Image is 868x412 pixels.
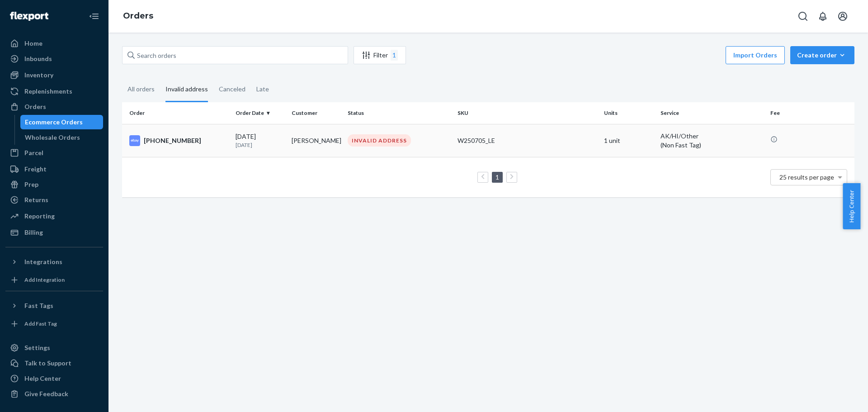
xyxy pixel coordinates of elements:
div: Add Integration [24,276,65,284]
div: Ecommerce Orders [25,118,83,127]
div: Freight [24,165,47,174]
th: Service [657,102,767,124]
p: AK/HI/Other [660,132,763,141]
div: Billing [24,228,43,237]
a: Help Center [5,371,103,386]
a: Ecommerce Orders [20,115,104,129]
th: Order [122,102,232,124]
div: Parcel [24,148,43,157]
div: Talk to Support [24,359,71,368]
a: Orders [123,11,153,21]
div: W250705_LE [458,136,597,145]
div: Settings [24,343,50,352]
a: Replenishments [5,84,103,99]
div: Help Center [24,374,61,383]
div: Home [24,39,42,48]
div: All orders [127,77,155,101]
button: Open account menu [834,7,852,25]
a: Orders [5,99,103,114]
div: Customer [292,109,340,117]
button: Give Feedback [5,387,103,401]
a: Add Integration [5,273,103,287]
span: 25 results per page [779,173,834,181]
div: [DATE] [236,132,284,149]
a: Returns [5,193,103,207]
div: Wholesale Orders [25,133,80,142]
button: Filter [354,46,406,64]
button: Create order [790,46,854,64]
th: Status [344,102,454,124]
div: INVALID ADDRESS [348,134,411,147]
th: SKU [454,102,600,124]
p: [DATE] [236,141,284,149]
a: Billing [5,225,103,240]
a: Inventory [5,68,103,82]
div: Prep [24,180,38,189]
th: Order Date [232,102,288,124]
a: Inbounds [5,52,103,66]
button: Import Orders [726,46,785,64]
div: 1 [391,50,398,61]
a: Talk to Support [5,356,103,370]
div: Give Feedback [24,389,68,398]
div: Fast Tags [24,301,53,310]
img: Flexport logo [10,12,48,21]
a: Settings [5,341,103,355]
a: Home [5,36,103,51]
a: Freight [5,162,103,176]
a: Add Fast Tag [5,317,103,331]
div: Orders [24,102,46,111]
td: [PERSON_NAME] [288,124,344,157]
a: Page 1 is your current page [494,173,501,181]
div: Add Fast Tag [24,320,57,327]
div: Invalid address [165,77,208,102]
div: [PHONE_NUMBER] [129,135,228,146]
button: Integrations [5,255,103,269]
a: Wholesale Orders [20,130,104,145]
div: Inbounds [24,54,52,63]
button: Close Navigation [85,7,103,25]
a: Reporting [5,209,103,223]
button: Open notifications [814,7,832,25]
button: Fast Tags [5,298,103,313]
a: Parcel [5,146,103,160]
div: Replenishments [24,87,72,96]
div: (Non Fast Tag) [660,141,763,150]
div: Canceled [219,77,245,101]
button: Open Search Box [794,7,812,25]
div: Filter [354,50,406,61]
div: Create order [797,51,848,60]
th: Units [600,102,656,124]
a: Prep [5,177,103,192]
div: Returns [24,195,48,204]
div: Integrations [24,257,62,266]
input: Search orders [122,46,348,64]
th: Fee [767,102,854,124]
div: Reporting [24,212,55,221]
button: Help Center [843,183,860,229]
div: Inventory [24,71,53,80]
ol: breadcrumbs [116,3,160,29]
div: Late [256,77,269,101]
td: 1 unit [600,124,656,157]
